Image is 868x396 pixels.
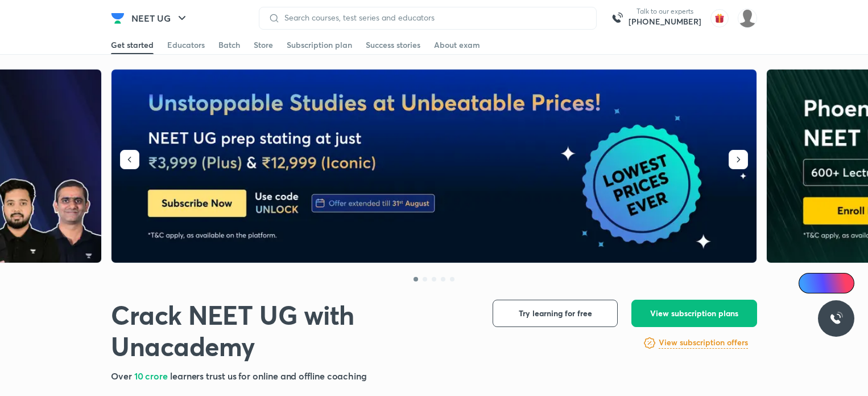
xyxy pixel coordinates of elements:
[629,7,701,16] p: Talk to our experts
[134,370,170,382] span: 10 crore
[254,39,273,51] div: Store
[805,279,815,288] img: Icon
[434,36,480,54] a: About exam
[519,308,592,319] span: Try learning for free
[111,36,154,54] a: Get started
[659,336,748,350] a: View subscription offers
[125,7,196,30] button: NEET UG
[659,337,748,349] h6: View subscription offers
[287,36,352,54] a: Subscription plan
[280,13,587,22] input: Search courses, test series and educators
[218,36,240,54] a: Batch
[218,39,240,51] div: Batch
[170,370,367,382] span: learners trust us for online and offline coaching
[629,16,701,27] a: [PHONE_NUMBER]
[287,39,352,51] div: Subscription plan
[366,36,420,54] a: Success stories
[167,39,205,51] div: Educators
[631,300,757,327] button: View subscription plans
[799,273,854,293] a: Ai Doubts
[111,300,474,362] h1: Crack NEET UG with Unacademy
[817,279,848,288] span: Ai Doubts
[254,36,273,54] a: Store
[829,312,843,325] img: ttu
[606,7,629,30] img: call-us
[738,9,757,28] img: surabhi
[650,308,738,319] span: View subscription plans
[111,11,125,25] img: Company Logo
[434,39,480,51] div: About exam
[111,39,154,51] div: Get started
[366,39,420,51] div: Success stories
[493,300,618,327] button: Try learning for free
[710,9,729,27] img: avatar
[167,36,205,54] a: Educators
[111,370,134,382] span: Over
